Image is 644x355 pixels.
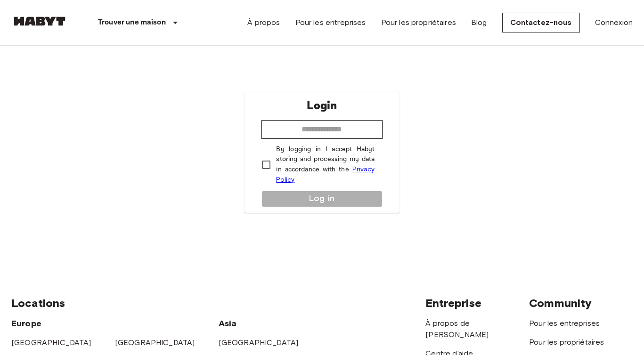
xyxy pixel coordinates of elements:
[247,17,280,28] a: À propos
[471,17,487,28] a: Blog
[219,338,299,347] a: [GEOGRAPHIC_DATA]
[381,17,456,28] a: Pour les propriétaires
[502,13,580,32] a: Contactez-nous
[276,145,375,185] p: By logging in I accept Habyt storing and processing my data in accordance with the
[595,17,633,28] a: Connexion
[529,296,592,310] span: Community
[115,338,195,347] a: [GEOGRAPHIC_DATA]
[219,318,237,329] span: Asia
[276,165,375,184] a: Privacy Policy
[529,338,604,347] a: Pour les propriétaires
[529,319,600,328] a: Pour les entreprises
[11,338,91,347] a: [GEOGRAPHIC_DATA]
[11,318,41,329] span: Europe
[11,16,68,26] img: Habyt
[98,17,166,28] p: Trouver une maison
[11,296,65,310] span: Locations
[425,319,489,339] a: À propos de [PERSON_NAME]
[307,97,337,114] p: Login
[295,17,366,28] a: Pour les entreprises
[425,296,481,310] span: Entreprise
